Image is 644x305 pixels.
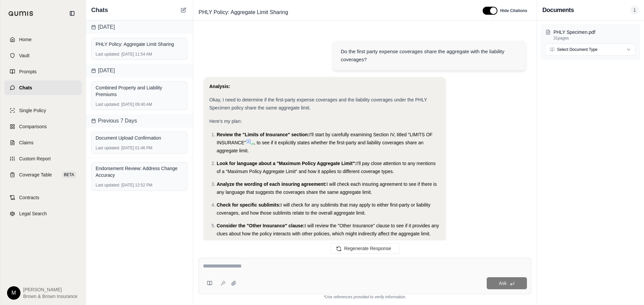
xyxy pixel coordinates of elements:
[217,181,437,195] span: I will check each insuring agreement to see if there is any language that suggests the coverages ...
[209,84,230,89] strong: Analysis:
[19,68,37,75] span: Prompts
[344,246,391,251] span: Regenerate Response
[8,11,34,16] img: Qumis Logo
[330,243,399,254] button: Regenerate Response
[23,293,77,300] span: Brown & Brown Insurance
[19,171,52,178] span: Coverage Table
[4,119,82,134] a: Comparisons
[4,64,82,79] a: Prompts
[96,52,120,57] span: Last updated:
[209,119,242,124] span: Here's my plan:
[96,41,183,48] div: PHLY Policy: Aggregate Limit Sharing
[199,294,531,300] div: *Use references provided to verify information.
[217,132,433,145] span: I'll start by carefully examining Section IV, titled "LIMITS OF INSURANCE"
[86,114,193,128] div: Previous 7 Days
[217,140,423,153] span: , to see if it explicitly states whether the first-party and liability coverages share an aggrega...
[209,97,427,110] span: Okay, I need to determine if the first-party expense coverages and the liability coverages under ...
[86,20,193,34] div: [DATE]
[553,29,636,35] p: PHLY Specimen.pdf
[542,5,574,15] h3: Documents
[4,32,82,47] a: Home
[4,206,82,221] a: Legal Search
[96,52,183,57] div: [DATE] 11:54 AM
[217,132,309,137] span: Review the "Limits of Insurance" section:
[96,135,183,141] div: Document Upload Confirmation
[499,281,506,286] span: Ask
[19,139,34,146] span: Claims
[217,223,439,236] span: I will review the "Other Insurance" clause to see if it provides any clues about how the policy i...
[19,210,47,217] span: Legal Search
[96,102,120,107] span: Last updated:
[4,48,82,63] a: Vault
[96,145,183,151] div: [DATE] 01:46 PM
[217,202,430,216] span: I will check for any sublimits that may apply to either first-party or liability coverages, and h...
[4,151,82,166] a: Custom Report
[96,102,183,107] div: [DATE] 09:40 AM
[631,5,639,15] span: 1
[545,29,636,41] button: PHLY Specimen.pdf31pages
[19,52,30,59] span: Vault
[96,182,120,188] span: Last updated:
[487,277,527,289] button: Ask
[196,7,291,18] span: PHLY Policy: Aggregate Limit Sharing
[91,5,108,15] span: Chats
[96,145,120,151] span: Last updated:
[19,155,51,162] span: Custom Report
[553,35,636,41] p: 31 pages
[96,165,183,178] div: Endorsement Review: Address Change Accuracy
[62,171,76,178] span: BETA
[96,182,183,188] div: [DATE] 12:52 PM
[19,123,47,130] span: Comparisons
[217,223,305,228] span: Consider the "Other Insurance" clause:
[23,286,77,293] span: [PERSON_NAME]
[196,7,475,18] div: Edit Title
[4,80,82,95] a: Chats
[67,8,77,19] button: Collapse sidebar
[4,190,82,205] a: Contracts
[217,181,327,187] span: Analyze the wording of each insuring agreement:
[86,64,193,77] div: [DATE]
[341,48,518,64] div: Do the first party expense coverages share the aggregate with the liability coverages?
[4,135,82,150] a: Claims
[19,107,46,114] span: Single Policy
[19,36,32,43] span: Home
[4,103,82,118] a: Single Policy
[96,84,183,98] div: Combined Property and Liability Premiums
[4,167,82,182] a: Coverage TableBETA
[500,8,527,13] span: Hide Citations
[179,6,187,14] button: New Chat
[217,161,356,166] span: Look for language about a "Maximum Policy Aggregate Limit":
[217,202,281,208] span: Check for specific sublimits:
[7,286,20,300] div: M
[19,84,32,91] span: Chats
[19,194,39,201] span: Contracts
